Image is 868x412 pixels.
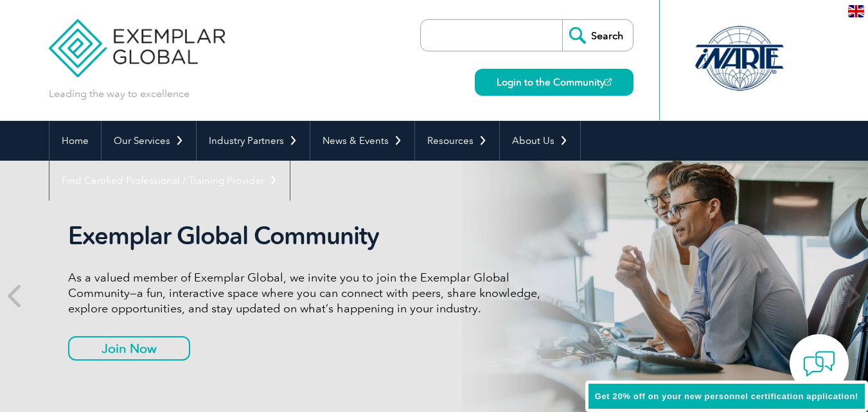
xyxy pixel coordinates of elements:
input: Search [562,20,633,51]
a: Join Now [68,336,190,361]
p: As a valued member of Exemplar Global, we invite you to join the Exemplar Global Community—a fun,... [68,270,550,316]
a: Login to the Community [475,69,633,96]
a: Our Services [102,121,196,161]
span: Get 20% off on your new personnel certification application! [595,391,858,401]
a: Industry Partners [197,121,310,161]
p: Leading the way to excellence [49,87,190,101]
img: en [848,5,864,17]
a: Home [49,121,101,161]
a: About Us [500,121,580,161]
h2: Exemplar Global Community [68,221,550,251]
img: open_square.png [605,78,612,85]
img: contact-chat.png [803,348,835,380]
a: Find Certified Professional / Training Provider [49,161,290,201]
a: News & Events [310,121,414,161]
a: Resources [415,121,499,161]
